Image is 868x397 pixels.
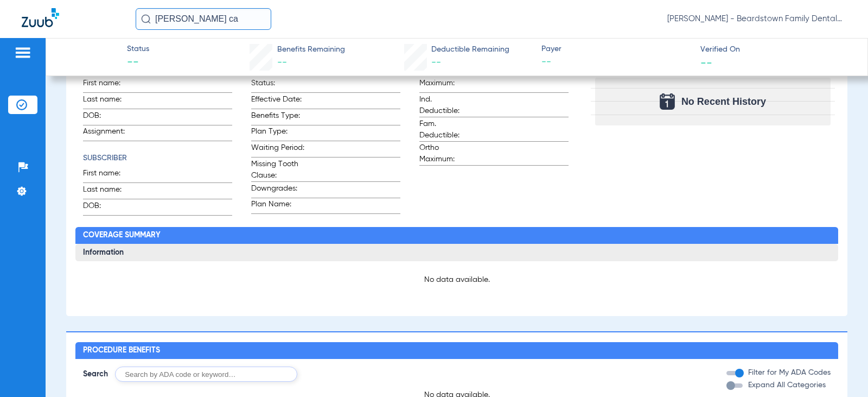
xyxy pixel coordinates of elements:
span: Plan Name: [251,199,304,213]
span: Search [83,369,108,380]
span: Payer [541,43,691,55]
span: Last name: [83,184,136,199]
span: Deductible Remaining [431,44,509,55]
span: Ind. Deductible: [419,94,473,117]
span: DOB: [83,110,136,125]
span: Fam. Deductible: [419,118,473,141]
p: No data available. [83,274,830,285]
span: Expand All Categories [748,381,826,389]
span: First name: [83,78,136,92]
img: Zuub Logo [22,8,59,27]
span: No Recent History [681,96,766,107]
span: Ortho Maximum: [419,142,473,165]
span: Waiting Period: [251,142,304,157]
span: -- [431,58,441,67]
span: Benefits Type: [251,110,304,125]
span: Downgrades: [251,183,304,198]
h3: Information [75,244,838,261]
h2: Coverage Summary [75,227,838,244]
span: First name: [83,168,136,182]
span: Missing Tooth Clause: [251,159,304,181]
label: Filter for My ADA Codes [746,367,831,379]
span: Benefits Remaining [277,44,345,55]
span: -- [127,55,149,71]
span: Maximum: [419,78,473,92]
h2: Procedure Benefits [75,342,838,360]
img: hamburger-icon [14,46,31,59]
input: Search by ADA code or keyword… [115,367,297,382]
span: Status: [251,78,304,92]
img: Search Icon [141,14,151,24]
input: Search for patients [136,8,271,30]
span: -- [700,56,712,68]
span: Verified On [700,44,850,55]
img: Calendar [660,93,675,110]
span: -- [541,55,691,69]
span: [PERSON_NAME] - Beardstown Family Dental [667,14,846,24]
span: Assignment: [83,126,136,141]
span: DOB: [83,200,136,215]
span: -- [277,58,287,67]
span: Effective Date: [251,94,304,109]
h4: Subscriber [83,153,232,164]
span: Last name: [83,94,136,109]
span: Status [127,43,149,55]
span: Plan Type: [251,126,304,141]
